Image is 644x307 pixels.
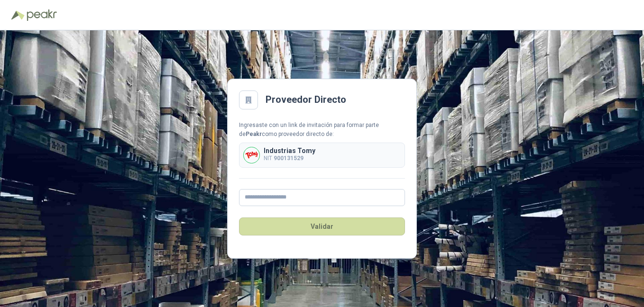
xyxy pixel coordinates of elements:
div: Ingresaste con un link de invitación para formar parte de como proveedor directo de: [239,121,405,139]
img: Logo [11,10,25,20]
button: Validar [239,217,405,235]
img: Company Logo [244,147,259,163]
b: 900131529 [274,155,304,162]
img: Peakr [27,9,57,21]
h2: Proveedor Directo [266,92,346,107]
b: Peakr [246,131,262,137]
p: Industrias Tomy [264,147,315,154]
p: NIT [264,154,315,163]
